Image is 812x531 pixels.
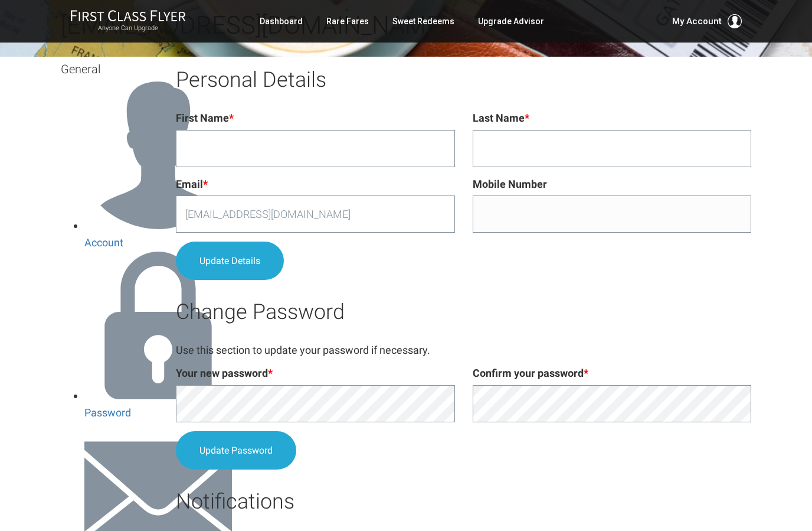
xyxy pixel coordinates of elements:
[326,11,369,32] a: Rare Fares
[84,389,232,419] a: Password
[176,110,234,127] label: First Name
[176,490,751,514] h2: Notifications
[70,24,186,32] small: Anyone Can Upgrade
[176,365,751,478] form: Profile - Password Reset
[84,236,123,249] span: Account
[176,242,284,280] button: Update Details
[176,176,208,193] label: Email
[176,69,751,92] h2: Personal Details
[176,301,751,324] h2: Change Password
[70,9,186,22] img: First Class Flyer
[70,9,186,33] a: First Class FlyerAnyone Can Upgrade
[672,14,742,28] button: My Account
[392,11,454,32] a: Sweet Redeems
[672,14,722,28] span: My Account
[84,219,232,249] a: Account
[260,11,303,32] a: Dashboard
[478,11,544,32] a: Upgrade Advisor
[176,365,273,382] label: Your new password
[473,110,529,127] label: Last Name
[473,365,588,382] label: Confirm your password
[473,176,547,193] label: Mobile Number
[176,342,751,359] p: Use this section to update your password if necessary.
[176,110,751,289] form: Profile - Personal Details
[176,431,296,470] button: Update Password
[84,406,131,419] span: Password
[61,63,176,76] h4: General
